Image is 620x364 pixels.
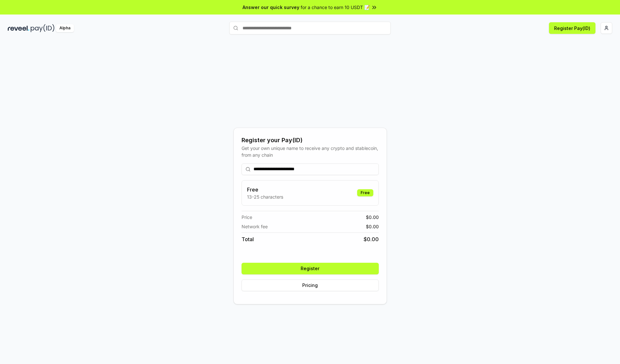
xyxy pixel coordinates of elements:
[549,22,595,34] button: Register Pay(ID)
[242,145,379,158] div: Get your own unique name to receive any crypto and stablecoin, from any chain
[242,263,379,274] button: Register
[242,280,379,291] button: Pricing
[247,186,283,193] h3: Free
[31,24,55,32] img: pay_id
[364,235,379,243] span: $ 0.00
[56,24,74,32] div: Alpha
[357,189,373,196] div: Free
[242,214,252,221] span: Price
[366,223,379,230] span: $ 0.00
[301,4,370,11] span: for a chance to earn 10 USDT 📝
[366,214,379,221] span: $ 0.00
[8,24,29,32] img: reveel_dark
[242,136,379,145] div: Register your Pay(ID)
[247,193,283,200] p: 13-25 characters
[243,4,299,11] span: Answer our quick survey
[242,223,268,230] span: Network fee
[242,235,254,243] span: Total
